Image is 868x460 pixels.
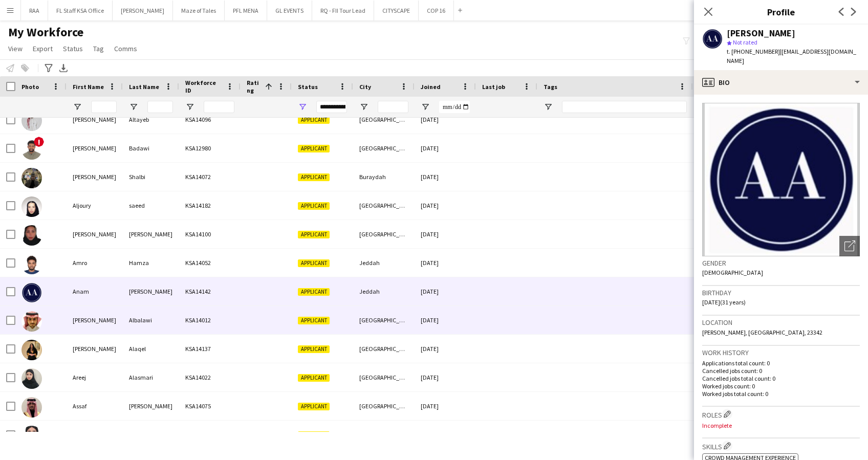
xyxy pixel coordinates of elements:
[419,1,454,20] button: COP 16
[110,42,141,55] a: Comms
[415,363,476,391] div: [DATE]
[374,1,419,20] button: CITYSCAPE
[693,306,759,334] div: 0
[267,1,312,20] button: GL EVENTS
[415,335,476,363] div: [DATE]
[21,111,42,131] img: Ahmed Altayeb
[298,345,330,353] span: Applicant
[298,116,330,124] span: Applicant
[353,335,415,363] div: [GEOGRAPHIC_DATA]
[67,335,123,363] div: [PERSON_NAME]
[179,306,241,334] div: KSA14012
[67,421,123,449] div: ATHEER
[702,258,860,268] h3: Gender
[67,220,123,248] div: [PERSON_NAME]
[179,163,241,191] div: KSA14072
[59,42,87,55] a: Status
[33,44,53,53] span: Export
[91,101,117,113] input: First Name Filter Input
[21,139,42,160] img: Ahmed Badawi
[693,335,759,363] div: 0
[359,102,368,112] button: Open Filter Menu
[185,102,194,112] button: Open Filter Menu
[562,101,687,113] input: Tags Filter Input
[8,25,83,40] span: My Workforce
[123,249,179,277] div: Hamza
[123,163,179,191] div: Shalbi
[702,348,860,357] h3: Work history
[415,163,476,191] div: [DATE]
[693,392,759,420] div: 0
[4,42,27,55] a: View
[353,220,415,248] div: [GEOGRAPHIC_DATA]
[123,134,179,162] div: Badawi
[312,1,374,20] button: RQ - FII Tour Lead
[439,101,470,113] input: Joined Filter Input
[73,83,104,91] span: First Name
[353,163,415,191] div: Buraydah
[42,62,55,74] app-action-btn: Advanced filters
[225,1,267,20] button: PFL MENA
[21,311,42,332] img: Anas Albalawi
[353,191,415,220] div: [GEOGRAPHIC_DATA]
[702,367,860,375] p: Cancelled jobs count: 0
[702,359,860,367] p: Applications total count: 0
[378,101,408,113] input: City Filter Input
[34,137,44,147] span: !
[702,298,746,306] span: [DATE] (31 years)
[415,249,476,277] div: [DATE]
[353,277,415,305] div: Jeddah
[179,105,241,134] div: KSA14096
[67,191,123,220] div: Aljoury
[702,441,860,451] h3: Skills
[693,134,759,162] div: 0
[482,83,505,91] span: Last job
[123,392,179,420] div: [PERSON_NAME]
[702,269,763,276] span: [DEMOGRAPHIC_DATA]
[21,340,42,360] img: Anwar Alaqel
[67,392,123,420] div: Assaf
[693,163,759,191] div: 0
[21,83,39,91] span: Photo
[702,390,860,398] p: Worked jobs total count: 0
[179,421,241,449] div: KSA14090
[93,44,104,53] span: Tag
[123,220,179,248] div: [PERSON_NAME]
[727,29,795,38] div: [PERSON_NAME]
[67,249,123,277] div: Amro
[123,335,179,363] div: Alaqel
[359,83,371,91] span: City
[727,48,856,64] span: | [EMAIL_ADDRESS][DOMAIN_NAME]
[693,363,759,391] div: 0
[298,231,330,238] span: Applicant
[733,38,757,46] span: Not rated
[129,102,138,112] button: Open Filter Menu
[298,202,330,210] span: Applicant
[204,101,234,113] input: Workforce ID Filter Input
[67,163,123,191] div: [PERSON_NAME]
[353,421,415,449] div: Jeddah
[173,1,225,20] button: Maze of Tales
[21,225,42,246] img: Amgad Abdurhman
[179,335,241,363] div: KSA14137
[21,1,48,20] button: RAA
[693,220,759,248] div: 0
[415,306,476,334] div: [DATE]
[702,103,860,256] img: Crew avatar or photo
[693,421,759,449] div: 0
[63,44,83,53] span: Status
[247,79,261,94] span: Rating
[298,288,330,296] span: Applicant
[185,79,222,94] span: Workforce ID
[48,1,113,20] button: FL Staff KSA Office
[693,105,759,134] div: 0
[298,259,330,267] span: Applicant
[29,42,57,55] a: Export
[21,397,42,418] img: Assaf Alamri
[67,105,123,134] div: [PERSON_NAME]
[21,254,42,274] img: Amro Hamza
[693,191,759,220] div: 0
[702,288,860,297] h3: Birthday
[702,422,860,429] p: Incomplete
[415,277,476,305] div: [DATE]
